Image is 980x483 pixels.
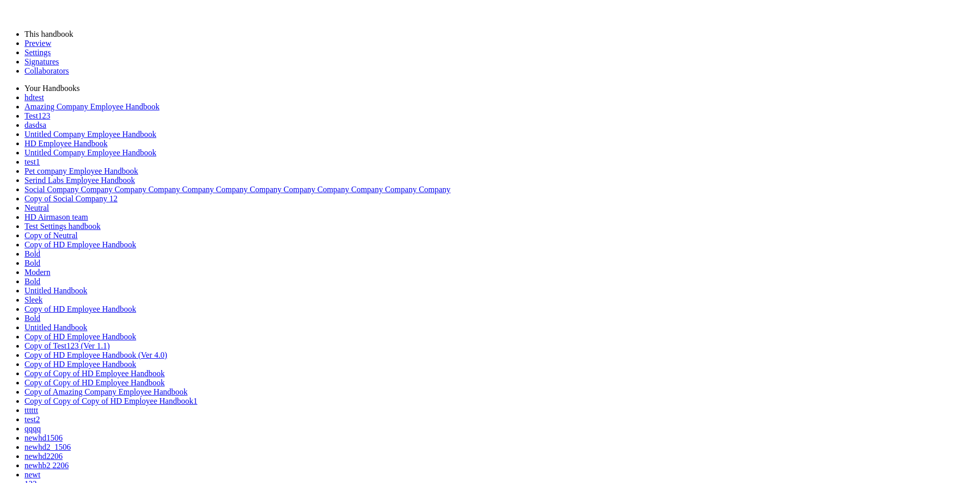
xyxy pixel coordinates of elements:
a: Amazing Company Employee Handbook [24,102,159,111]
a: qqqq [24,424,41,433]
a: Copy of HD Employee Handbook [24,332,136,341]
a: Social Company Company Company Company Company Company Company Company Company Company Company Co... [24,185,451,194]
a: Untitled Company Employee Handbook [24,130,156,139]
a: Collaborators [24,66,69,75]
a: Signatures [24,57,59,66]
a: Untitled Handbook [24,323,87,332]
a: test1 [24,157,40,166]
a: Test123 [24,111,50,120]
a: Untitled Handbook [24,286,87,295]
li: This handbook [24,30,976,39]
a: newhb2 2206 [24,461,69,470]
a: Pet company Employee Handbook [24,167,138,175]
a: Untitled Company Employee Handbook [24,148,156,157]
a: newt [24,470,40,479]
a: HD Employee Handbook [24,139,108,148]
a: test2 [24,415,40,424]
a: Copy of Amazing Company Employee Handbook [24,387,188,396]
a: Copy of Copy of HD Employee Handbook [24,369,165,378]
a: Copy of HD Employee Handbook [24,240,136,249]
a: Copy of Test123 (Ver 1.1) [24,341,110,350]
a: Copy of Neutral [24,231,78,240]
a: Copy of HD Employee Handbook (Ver 4.0) [24,351,167,359]
a: newhd2206 [24,452,63,461]
a: Preview [24,39,51,48]
a: Copy of Copy of Copy of HD Employee Handbook1 [24,397,198,405]
a: Copy of Copy of HD Employee Handbook [24,378,165,387]
a: Neutral [24,203,49,212]
a: Copy of HD Employee Handbook [24,360,136,369]
a: hdtest [24,93,44,102]
a: newhd1506 [24,433,63,442]
a: HD Airmason team [24,213,88,221]
a: Modern [24,268,51,277]
a: newhd2_1506 [24,443,71,451]
a: Bold [24,314,40,323]
li: Your Handbooks [24,84,976,93]
a: Test Settings handbook [24,222,101,231]
a: Serind Labs Employee Handbook [24,176,135,185]
a: tttttt [24,406,38,415]
a: dasdsa [24,121,46,129]
a: Bold [24,259,40,267]
a: Settings [24,48,51,57]
a: Copy of HD Employee Handbook [24,305,136,313]
a: Bold [24,249,40,258]
a: Bold [24,277,40,286]
a: Copy of Social Company 12 [24,194,117,203]
a: Sleek [24,295,43,304]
